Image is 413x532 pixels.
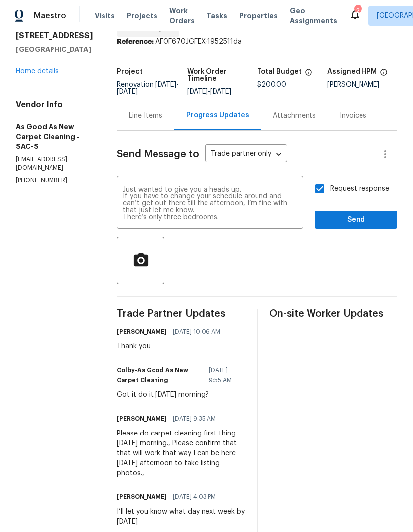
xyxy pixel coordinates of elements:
span: Send [323,214,389,226]
span: Maestro [34,11,66,21]
span: [DATE] 4:03 PM [173,492,216,502]
span: The hpm assigned to this work order. [380,68,388,81]
span: [DATE] [117,88,138,95]
span: [DATE] 10:06 AM [173,327,220,337]
h6: Colby-As Good As New Carpet Cleaning [117,365,203,385]
h5: Work Order Timeline [187,68,258,82]
h5: [GEOGRAPHIC_DATA] [16,45,93,54]
span: [DATE] [155,81,176,88]
span: [DATE] [187,88,208,95]
span: Visits [95,11,115,21]
div: I’ll let you know what day next week by [DATE] [117,507,245,527]
span: Properties [239,11,278,21]
span: [DATE] 9:35 AM [173,414,216,424]
div: Got it do it [DATE] morning? [117,390,245,400]
div: Progress Updates [186,110,249,120]
div: [PERSON_NAME] [327,81,398,88]
p: [PHONE_NUMBER] [16,176,93,185]
span: Trade Partner Updates [117,309,245,319]
div: Thank you [117,341,226,351]
div: Invoices [340,111,366,121]
span: - [187,88,231,95]
span: Tasks [206,12,227,19]
h5: Project [117,68,143,75]
span: Request response [330,184,389,194]
span: On-site Worker Updates [269,309,397,319]
h5: Assigned HPM [327,68,377,75]
h6: [PERSON_NAME] [117,414,167,424]
h4: Vendor Info [16,100,93,110]
span: Work Orders [169,6,195,26]
span: [DATE] 9:55 AM [209,365,239,385]
div: Trade partner only [205,146,287,163]
span: [DATE] [210,88,231,95]
span: - [117,81,179,95]
h2: [STREET_ADDRESS] [16,31,93,41]
textarea: House cleaning is a little behind. They’ll be at the home [DATE] at 6 AM. They should be done by ... [123,186,297,221]
div: Please do carpet cleaning first thing [DATE] morning., Please confirm that that will work that wa... [117,429,245,478]
div: Line Items [129,111,162,121]
b: Reference: [117,38,154,45]
a: Home details [16,68,59,75]
span: Geo Assignments [290,6,337,26]
span: The total cost of line items that have been proposed by Opendoor. This sum includes line items th... [305,68,312,81]
h6: [PERSON_NAME] [117,327,167,337]
h6: [PERSON_NAME] [117,492,167,502]
span: $200.00 [257,81,286,88]
div: AF0F670JGFEX-1952511da [117,37,397,47]
span: Projects [127,11,157,21]
div: 2 [354,6,361,16]
div: Attachments [273,111,316,121]
span: Renovation [117,81,179,95]
button: Send [315,211,397,229]
span: Send Message to [117,149,199,159]
h5: As Good As New Carpet Cleaning - SAC-S [16,122,93,151]
p: [EMAIL_ADDRESS][DOMAIN_NAME] [16,155,93,172]
h5: Total Budget [257,68,302,75]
